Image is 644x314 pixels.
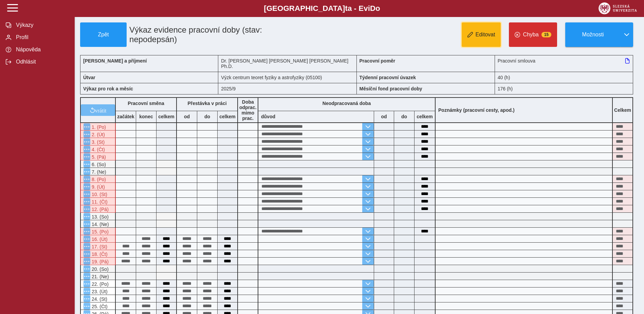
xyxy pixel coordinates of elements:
[84,243,90,250] button: Menu
[90,289,108,294] span: 23. (Út)
[80,183,116,190] div: V systému Magion je vykázána dovolená!
[80,198,116,205] div: V systému Magion je vykázána dovolená!
[197,114,217,119] b: do
[84,228,90,235] button: Menu
[127,22,313,47] h1: Výkaz evidence pracovní doby (stav: nepodepsán)
[84,265,90,272] button: Menu
[84,303,90,310] button: Menu
[81,104,115,116] button: vrátit
[80,250,116,258] div: V systému Magion je vykázána dovolená!
[375,4,380,13] span: o
[90,139,105,145] span: 3. (St)
[80,130,116,138] div: V systému Magion je vykázána dovolená!
[495,55,633,72] div: Pracovní smlouva
[90,184,105,190] span: 9. (Út)
[84,250,90,257] button: Menu
[436,107,517,113] b: Poznámky (pracovní cesty, apod.)
[415,114,435,119] b: celkem
[218,55,356,72] div: Dr. [PERSON_NAME] [PERSON_NAME] [PERSON_NAME] Ph.D.
[90,207,109,212] span: 12. (Pá)
[462,22,501,47] button: Editovat
[90,124,106,130] span: 1. (Po)
[523,32,538,38] span: Chyba
[90,274,109,279] span: 21. (Ne)
[95,107,107,113] span: vrátit
[84,146,90,153] button: Menu
[80,258,116,265] div: V systému Magion je vykázána dovolená!
[374,114,394,119] b: od
[84,198,90,205] button: Menu
[90,192,107,197] span: 10. (St)
[84,206,90,212] button: Menu
[84,138,90,145] button: Menu
[370,4,375,13] span: D
[90,296,107,302] span: 24. (St)
[360,58,395,64] b: Pracovní poměr
[14,59,69,65] span: Odhlásit
[90,229,109,234] span: 15. (Po)
[84,123,90,130] button: Menu
[14,22,69,28] span: Výkazy
[90,222,109,227] span: 14. (Ne)
[90,237,108,242] span: 16. (Út)
[80,145,116,153] div: V systému Magion je vykázána dovolená!
[239,99,257,121] b: Doba odprac. mimo prac.
[80,175,116,183] div: V systému Magion je vykázána dovolená!
[90,244,107,249] span: 17. (St)
[218,72,356,83] div: Výzk centrum teoret fyziky a astrofyziky (05100)
[20,4,624,13] b: [GEOGRAPHIC_DATA] a - Evi
[128,101,164,106] b: Pracovní směna
[80,153,116,160] div: V systému Magion je vykázána dovolená!
[80,205,116,213] div: V systému Magion je vykázána dovolená!
[323,101,371,106] b: Neodpracovaná doba
[84,273,90,280] button: Menu
[80,190,116,198] div: V systému Magion je vykázána dovolená!
[80,243,116,250] div: V systému Magion je vykázána dovolená!
[495,83,633,94] div: 176 (h)
[84,168,90,175] button: Menu
[599,2,637,14] img: logo_web_su.png
[476,32,495,38] span: Editovat
[84,161,90,168] button: Menu
[541,32,551,37] span: 15
[157,114,176,119] b: celkem
[80,22,127,47] button: Zpět
[84,153,90,160] button: Menu
[14,34,69,40] span: Profil
[84,258,90,265] button: Menu
[571,32,615,38] span: Možnosti
[187,101,226,106] b: Přestávka v práci
[136,114,156,119] b: konec
[345,4,347,13] span: t
[394,114,414,119] b: do
[84,183,90,190] button: Menu
[80,228,116,235] div: V systému Magion je vykázána dovolená!
[80,123,116,130] div: V systému Magion je vykázána dovolená!
[84,288,90,295] button: Menu
[90,169,106,175] span: 7. (Ne)
[90,177,106,182] span: 8. (Po)
[218,83,356,94] div: 2025/9
[90,214,109,220] span: 13. (So)
[116,114,136,119] b: začátek
[83,86,133,91] b: Výkaz pro rok a měsíc
[83,58,147,64] b: [PERSON_NAME] a příjmení
[83,75,95,80] b: Útvar
[90,132,105,137] span: 2. (Út)
[84,131,90,138] button: Menu
[90,266,109,272] span: 20. (So)
[83,32,124,38] span: Zpět
[84,235,90,242] button: Menu
[90,154,106,160] span: 5. (Pá)
[90,251,108,257] span: 18. (Čt)
[90,281,109,287] span: 22. (Po)
[84,191,90,197] button: Menu
[495,72,633,83] div: 40 (h)
[614,107,631,113] b: Celkem
[90,162,106,167] span: 6. (So)
[360,75,416,80] b: Týdenní pracovní úvazek
[80,138,116,145] div: V systému Magion je vykázána dovolená!
[84,280,90,287] button: Menu
[14,47,69,53] span: Nápověda
[84,295,90,302] button: Menu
